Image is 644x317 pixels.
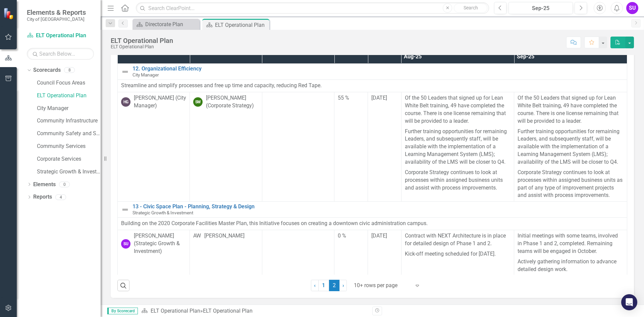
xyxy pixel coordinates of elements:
[111,37,173,44] div: ELT Operational Plan
[262,92,334,202] td: Double-Click to Edit
[401,230,514,275] td: Double-Click to Edit
[518,257,624,273] p: Actively gathering information to advance detailed design work.
[518,126,624,167] p: Further training opportunities for remaining Leaders, and subsequently staff, will be available w...
[145,20,198,29] div: Directorate Plan
[132,210,193,215] span: Strategic Growth & Investment
[518,94,624,126] p: Of the 50 Leaders that signed up for Lean White Belt training, 49 have completed the course. Ther...
[314,282,316,288] span: ‹
[193,232,201,240] div: AW
[118,202,627,218] td: Double-Click to Edit Right Click for Context Menu
[37,168,101,176] a: Strategic Growth & Investment
[118,230,190,275] td: Double-Click to Edit
[27,16,86,22] small: City of [GEOGRAPHIC_DATA]
[107,308,138,314] span: By Scorecard
[371,232,387,239] span: [DATE]
[33,181,56,189] a: Elements
[464,5,478,10] span: Search
[121,220,428,226] span: Building on the 2020 Corporate Facilities Master Plan, this Initiative focuses on creating a down...
[37,130,101,138] a: Community Safety and Social Services
[121,206,129,214] img: Not Defined
[118,64,627,80] td: Double-Click to Edit Right Click for Context Menu
[27,32,94,40] a: ELT Operational Plan
[405,94,511,126] p: Of the 50 Leaders that signed up for Lean White Belt training, 49 have completed the course. Ther...
[334,92,368,202] td: Double-Click to Edit
[318,280,329,291] a: 1
[27,48,94,60] input: Search Below...
[132,66,624,72] a: 12. Organizational Efficiency
[134,232,186,255] div: [PERSON_NAME] (Strategic Growth & Investment)
[37,79,101,87] a: Council Focus Areas
[37,105,101,112] a: City Manager
[111,44,173,49] div: ELT Operational Plan
[134,20,198,29] a: Directorate Plan
[64,67,75,73] div: 8
[405,232,511,249] p: Contract with NEXT Architecture is in place for detailed design of Phase 1 and 2.
[3,7,15,19] img: ClearPoint Strategy
[134,94,186,110] div: [PERSON_NAME] (City Manager)
[121,68,129,76] img: Not Defined
[405,167,511,192] p: Corporate Strategy continues to look at processes within assigned business units and assist with ...
[33,66,61,74] a: Scorecards
[342,282,344,288] span: ›
[514,230,627,275] td: Double-Click to Edit
[206,94,258,110] div: [PERSON_NAME] (Corporate Strategy)
[55,194,66,200] div: 4
[37,155,101,163] a: Corporate Services
[514,92,627,202] td: Double-Click to Edit
[338,232,364,240] div: 0 %
[193,97,203,107] div: SW
[508,2,573,14] button: Sep-25
[518,167,624,199] p: Corporate Strategy continues to look at processes within assigned business units as part of any t...
[204,232,245,240] div: [PERSON_NAME]
[118,218,627,230] td: Double-Click to Edit
[141,307,367,315] div: »
[621,294,637,310] div: Open Intercom Messenger
[121,97,130,107] div: HG
[37,143,101,150] a: Community Services
[401,92,514,202] td: Double-Click to Edit
[33,193,52,201] a: Reports
[518,232,624,257] p: Initial meetings with some teams, involved in Phase 1 and 2, completed. Remaining teams will be e...
[338,94,364,102] div: 55 %
[368,230,401,275] td: Double-Click to Edit
[371,95,387,101] span: [DATE]
[37,92,101,100] a: ELT Operational Plan
[203,308,253,314] div: ELT Operational Plan
[190,92,262,202] td: Double-Click to Edit
[329,280,340,291] span: 2
[118,92,190,202] td: Double-Click to Edit
[215,21,268,29] div: ELT Operational Plan
[405,249,511,258] p: Kick-off meeting scheduled for [DATE].
[121,82,322,89] span: Streamline and simplify processes and free up time and capacity, reducing Red Tape.
[368,92,401,202] td: Double-Click to Edit
[37,117,101,125] a: Community Infrastructure
[190,230,262,275] td: Double-Click to Edit
[59,181,70,187] div: 0
[151,308,200,314] a: ELT Operational Plan
[136,2,489,14] input: Search ClearPoint...
[454,3,487,13] button: Search
[511,4,571,12] div: Sep-25
[118,80,627,92] td: Double-Click to Edit
[27,8,86,16] span: Elements & Reports
[132,204,624,210] a: 13 - Civic Space Plan - Planning, Strategy & Design
[132,72,159,77] span: City Manager
[262,230,334,275] td: Double-Click to Edit
[626,2,638,14] button: SU
[334,230,368,275] td: Double-Click to Edit
[121,239,130,249] div: SU
[405,126,511,167] p: Further training opportunities for remaining Leaders, and subsequently staff, will be available w...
